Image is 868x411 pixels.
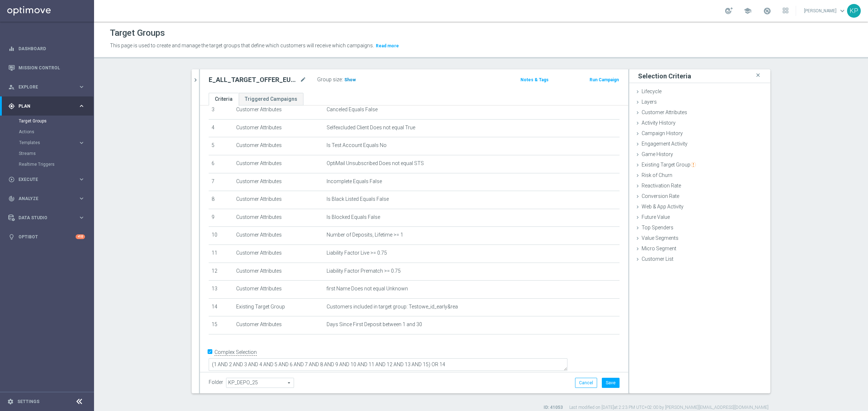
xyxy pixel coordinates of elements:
span: Is Test Account Equals No [327,142,387,148]
span: Is Black Listed Equals False [327,196,389,202]
td: 12 [209,263,233,281]
i: chevron_right [192,77,199,83]
i: play_circle_outline [8,176,15,183]
label: : [342,77,343,83]
h1: Target Groups [110,28,165,38]
span: Canceled Equals False [327,107,378,113]
h2: E_ALL_TARGET_OFFER_EURO BASKET_080925 [209,75,298,84]
div: +10 [76,234,85,239]
i: keyboard_arrow_right [78,176,85,183]
div: Optibot [8,227,85,246]
td: 8 [209,191,233,209]
td: 15 [209,316,233,334]
a: Criteria [209,93,239,105]
button: play_circle_outline Execute keyboard_arrow_right [8,177,85,182]
span: Campaign History [642,130,683,136]
button: Data Studio keyboard_arrow_right [8,215,85,221]
button: equalizer Dashboard [8,46,85,52]
a: [PERSON_NAME]keyboard_arrow_down [803,5,847,16]
td: 3 [209,101,233,120]
td: Existing Target Group [233,298,324,316]
td: Customer Attributes [233,227,324,245]
h3: Selection Criteria [638,72,691,80]
label: Complex Selection [214,349,257,356]
i: track_changes [8,195,15,202]
td: 4 [209,119,233,137]
span: Analyze [18,196,78,201]
i: keyboard_arrow_right [78,195,85,202]
button: gps_fixed Plan keyboard_arrow_right [8,103,85,109]
div: Actions [19,126,93,137]
div: Streams [19,148,93,159]
i: keyboard_arrow_right [78,139,85,146]
button: track_changes Analyze keyboard_arrow_right [8,196,85,202]
span: Incomplete Equals False [327,178,382,185]
span: Lifecycle [642,88,661,94]
td: Customer Attributes [233,119,324,137]
span: Micro Segment [642,246,676,251]
span: Engagement Activity [642,141,688,147]
a: Triggered Campaigns [239,93,303,105]
td: 10 [209,227,233,245]
a: Realtime Triggers [19,161,75,167]
td: 11 [209,245,233,263]
div: Realtime Triggers [19,159,93,170]
span: Value Segments [642,235,678,241]
td: Customer Attributes [233,191,324,209]
span: Layers [642,99,657,105]
a: Actions [19,129,75,135]
div: Execute [8,176,78,183]
label: Folder [209,379,223,385]
td: Customer Attributes [233,316,324,334]
span: keyboard_arrow_down [838,7,846,15]
a: Optibot [18,227,76,246]
td: 9 [209,209,233,227]
button: Read more [375,42,400,50]
label: Group size [317,77,342,83]
td: Customer Attributes [233,263,324,281]
span: Data Studio [18,216,78,220]
i: lightbulb [8,234,15,240]
button: person_search Explore keyboard_arrow_right [8,84,85,90]
span: Customer List [642,256,673,262]
a: Target Groups [19,118,75,124]
label: Last modified on [DATE] at 2:23 PM UTC+02:00 by [PERSON_NAME][EMAIL_ADDRESS][DOMAIN_NAME] [569,404,769,411]
span: Number of Deposits, Lifetime >= 1 [327,232,403,238]
span: school [744,7,752,15]
span: Show [344,77,356,82]
span: Selfexcluded Client Does not equal True [327,125,415,131]
i: gps_fixed [8,103,15,109]
div: Explore [8,84,78,90]
button: Notes & Tags [520,76,549,84]
span: Days Since First Deposit between 1 and 30 [327,321,422,328]
span: Activity History [642,120,676,126]
span: Customers included in target group: Testowe_id_early&rea [327,304,458,310]
i: person_search [8,84,15,90]
td: Customer Attributes [233,245,324,263]
td: Customer Attributes [233,101,324,120]
span: Risk of Churn [642,172,672,178]
span: Is Blocked Equals False [327,214,380,220]
button: lightbulb Optibot +10 [8,234,85,240]
span: Future Value [642,214,670,220]
span: Liability Factor Prematch >= 0.75 [327,268,401,274]
span: first Name Does not equal Unknown [327,286,408,292]
div: Plan [8,103,78,109]
span: Conversion Rate [642,193,679,199]
span: Customer Attributes [642,109,687,115]
label: ID: 41053 [544,404,563,411]
i: keyboard_arrow_right [78,103,85,109]
td: 7 [209,173,233,191]
i: keyboard_arrow_right [78,214,85,221]
span: Execute [18,177,78,182]
button: Mission Control [8,65,85,71]
span: Templates [19,140,71,145]
button: Templates keyboard_arrow_right [19,140,85,146]
i: settings [7,398,14,405]
span: Web & App Activity [642,204,684,209]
